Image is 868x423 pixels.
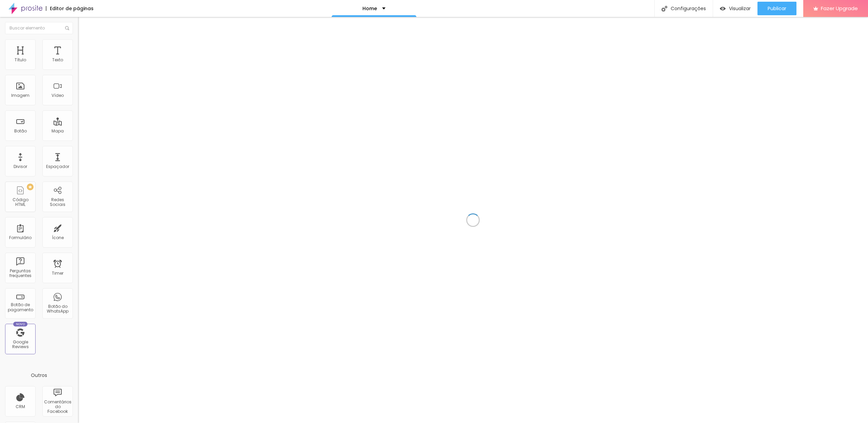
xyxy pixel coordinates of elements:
span: Fazer Upgrade [821,5,858,11]
div: Redes Sociais [44,197,71,207]
div: Google Reviews [7,340,34,350]
p: Home [362,6,377,11]
div: Espaçador [46,164,69,169]
div: Título [15,58,26,62]
div: CRM [16,404,25,409]
div: Perguntas frequentes [7,269,34,278]
div: Divisor [14,164,27,169]
div: Ícone [52,235,64,240]
div: Editor de páginas [46,6,94,11]
button: Visualizar [713,2,757,15]
div: Novo [13,322,28,326]
button: Publicar [757,2,796,15]
div: Timer [52,271,63,276]
div: Texto [52,58,63,62]
div: Comentários do Facebook [44,400,71,414]
div: Imagem [11,93,29,98]
img: Icone [662,6,667,12]
div: Formulário [9,235,32,240]
img: Icone [65,26,69,30]
div: Botão [14,129,27,133]
span: Visualizar [729,6,751,11]
div: Botão de pagamento [7,302,34,312]
div: Vídeo [52,93,64,98]
span: Publicar [768,6,786,11]
div: Código HTML [7,197,34,207]
div: Botão do WhatsApp [44,304,71,314]
input: Buscar elemento [5,22,73,34]
img: view-1.svg [720,6,726,12]
div: Mapa [52,129,64,133]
